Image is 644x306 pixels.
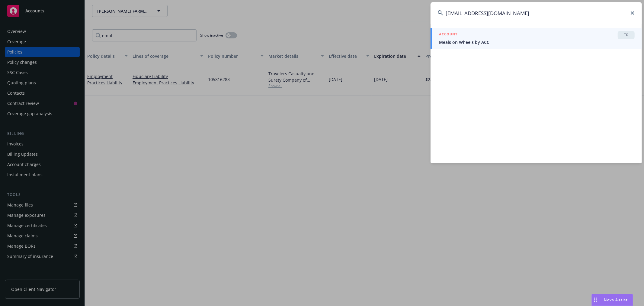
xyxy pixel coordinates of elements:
input: Search... [431,2,642,24]
span: Nova Assist [604,297,628,302]
a: ACCOUNTTRMeals on Wheels by ACC [431,28,642,49]
span: TR [620,32,632,38]
span: Meals on Wheels by ACC [439,39,635,45]
h5: ACCOUNT [439,31,457,38]
button: Nova Assist [591,294,633,306]
div: Drag to move [592,294,599,306]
